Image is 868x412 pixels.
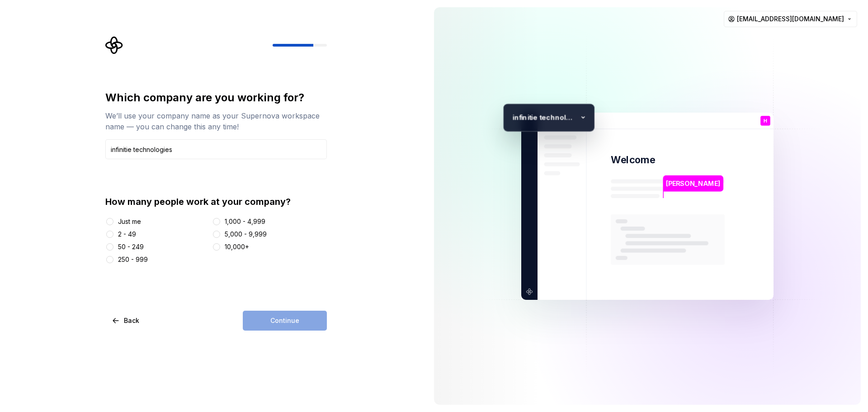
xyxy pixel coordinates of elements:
div: 2 - 49 [118,230,136,239]
div: Which company are you working for? [105,90,327,105]
input: Company name [105,139,327,159]
p: i [508,112,514,123]
div: Just me [118,217,141,226]
div: How many people work at your company? [105,195,327,208]
p: nfinitie technologies [514,112,576,123]
div: 250 - 999 [118,255,148,264]
div: 50 - 249 [118,242,144,251]
div: 5,000 - 9,999 [225,230,267,239]
div: 10,000+ [225,242,249,251]
button: Back [105,311,147,331]
p: [PERSON_NAME] [666,178,720,188]
button: [EMAIL_ADDRESS][DOMAIN_NAME] [724,11,857,27]
p: Welcome [611,153,655,166]
span: Back [124,316,139,325]
svg: Supernova Logo [105,36,123,54]
div: 1,000 - 4,999 [225,217,265,226]
div: We’ll use your company name as your Supernova workspace name — you can change this any time! [105,110,327,132]
span: [EMAIL_ADDRESS][DOMAIN_NAME] [737,14,844,24]
p: H [764,118,767,123]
